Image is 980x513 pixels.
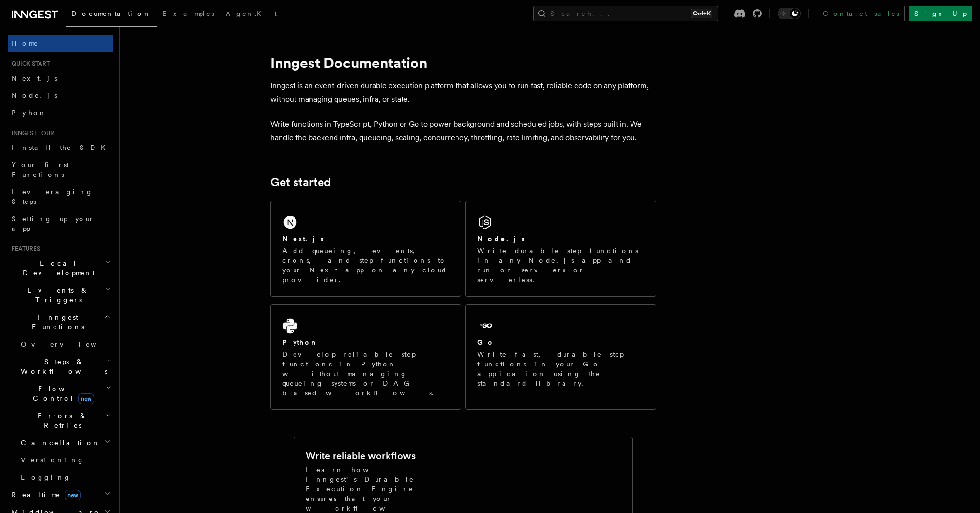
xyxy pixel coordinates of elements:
[12,39,39,48] span: Home
[17,438,100,447] span: Cancellation
[17,384,106,403] span: Flow Control
[17,380,113,407] button: Flow Controlnew
[8,87,113,104] a: Node.js
[12,215,94,232] span: Setting up your app
[17,336,113,353] a: Overview
[17,357,107,376] span: Steps & Workflows
[12,161,69,178] span: Your first Functions
[12,188,93,205] span: Leveraging Steps
[8,490,81,499] span: Realtime
[270,54,656,71] h1: Inngest Documentation
[8,282,113,309] button: Events & Triggers
[21,456,84,464] span: Versioning
[282,337,318,347] h2: Python
[817,6,905,21] a: Contact sales
[17,469,113,486] a: Logging
[162,10,214,17] span: Examples
[66,3,157,27] a: Documentation
[21,340,120,348] span: Overview
[8,69,113,87] a: Next.js
[157,3,220,26] a: Examples
[8,35,113,52] a: Home
[8,129,54,137] span: Inngest tour
[12,92,57,99] span: Node.js
[8,156,113,183] a: Your first Functions
[8,258,105,278] span: Local Development
[8,312,104,332] span: Inngest Functions
[8,285,105,305] span: Events & Triggers
[306,449,416,462] h2: Write reliable workflows
[477,337,495,347] h2: Go
[8,60,50,67] span: Quick start
[17,451,113,469] a: Versioning
[8,486,113,503] button: Realtimenew
[691,9,712,18] kbd: Ctrl+K
[8,336,113,486] div: Inngest Functions
[465,201,656,297] a: Node.jsWrite durable step functions in any Node.js app and run on servers or serverless.
[270,118,656,145] p: Write functions in TypeScript, Python or Go to power background and scheduled jobs, with steps bu...
[270,304,461,410] a: PythonDevelop reliable step functions in Python without managing queueing systems or DAG based wo...
[282,234,324,243] h2: Next.js
[533,6,718,21] button: Search...Ctrl+K
[477,234,525,243] h2: Node.js
[8,309,113,336] button: Inngest Functions
[8,183,113,210] a: Leveraging Steps
[8,245,40,253] span: Features
[12,109,47,117] span: Python
[8,139,113,156] a: Install the SDK
[465,304,656,410] a: GoWrite fast, durable step functions in your Go application using the standard library.
[17,434,113,451] button: Cancellation
[71,10,151,17] span: Documentation
[17,353,113,380] button: Steps & Workflows
[17,407,113,434] button: Errors & Retries
[477,350,644,388] p: Write fast, durable step functions in your Go application using the standard library.
[8,255,113,282] button: Local Development
[8,104,113,121] a: Python
[8,210,113,237] a: Setting up your app
[270,79,656,106] p: Inngest is an event-driven durable execution platform that allows you to run fast, reliable code ...
[12,144,111,151] span: Install the SDK
[78,393,94,404] span: new
[270,201,461,297] a: Next.jsAdd queueing, events, crons, and step functions to your Next app on any cloud provider.
[282,246,449,284] p: Add queueing, events, crons, and step functions to your Next app on any cloud provider.
[220,3,282,26] a: AgentKit
[778,8,801,19] button: Toggle dark mode
[226,10,277,17] span: AgentKit
[21,473,71,481] span: Logging
[17,411,105,430] span: Errors & Retries
[477,246,644,284] p: Write durable step functions in any Node.js app and run on servers or serverless.
[270,175,331,189] a: Get started
[909,6,972,21] a: Sign Up
[65,490,81,500] span: new
[282,350,449,398] p: Develop reliable step functions in Python without managing queueing systems or DAG based workflows.
[12,74,57,82] span: Next.js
